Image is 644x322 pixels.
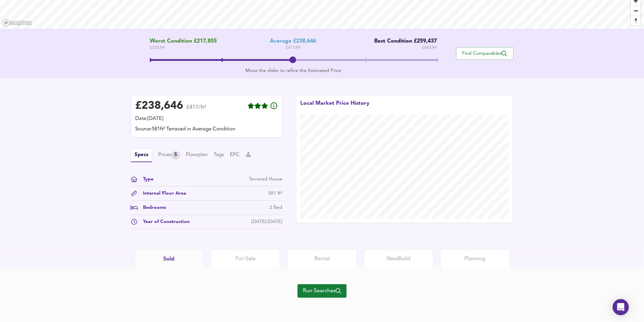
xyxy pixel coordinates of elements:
div: Source: 581ft² Terraced in Average Condition [135,126,278,133]
span: £ 411 / ft² [286,45,301,51]
div: Type [138,176,153,183]
span: Zoom out [631,6,641,16]
button: Find Comparables [456,47,514,60]
button: Floorplan [186,151,208,159]
div: Year of Construction [138,218,190,225]
div: Internal Floor Area [138,190,186,197]
div: [DATE]-[DATE] [252,218,282,225]
div: 581 ft² [268,190,282,197]
span: Reset bearing to north [631,16,641,25]
button: EPC [230,151,240,159]
span: Worst Condition £217,855 [150,38,217,45]
div: Prices [158,151,180,159]
span: £ 375 / ft² [150,45,217,51]
button: Tags [214,151,224,159]
div: Open Intercom Messenger [613,299,629,315]
span: Run Searches [303,286,341,296]
div: £ 238,646 [135,101,183,111]
a: Mapbox homepage [2,19,32,27]
span: Find Comparables [460,50,510,57]
button: Specs [131,148,152,162]
div: Local Market Price History [300,100,369,115]
div: Date: [DATE] [135,115,278,123]
button: Reset bearing to north [631,16,641,25]
div: 5 [171,151,180,159]
div: Move the slider to refine the Estimated Price [150,67,437,74]
div: 2 Bed [269,204,282,211]
div: Average £238,646 [270,38,316,45]
button: Run Searches [297,284,347,298]
div: Bedrooms [138,204,166,211]
div: Best Condition £259,437 [369,38,437,45]
button: Zoom out [631,6,641,16]
span: £ 447 / ft² [422,45,437,51]
button: Prices5 [158,151,180,159]
div: Terraced House [249,176,282,183]
span: £411/ft² [186,105,206,115]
